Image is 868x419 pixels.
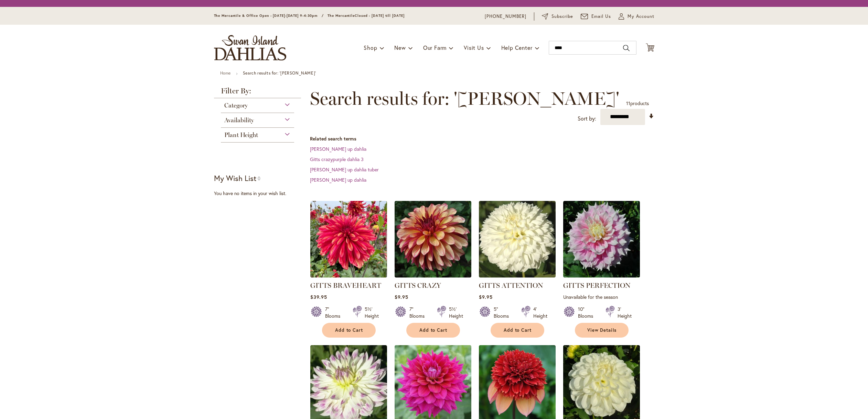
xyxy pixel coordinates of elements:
img: Gitts Crazy [395,201,471,278]
dt: Related search terms [310,135,654,142]
div: 5½' Height [365,306,379,319]
img: GITTS PERFECTION [563,201,640,278]
a: GITTS ATTENTION [479,272,556,279]
a: GITTS BRAVEHEART [310,281,381,290]
span: $9.95 [395,294,408,300]
div: 5" Blooms [494,306,513,319]
button: Add to Cart [406,323,460,338]
a: [PERSON_NAME] up dahlia [310,146,366,152]
span: Add to Cart [419,327,448,333]
span: Shop [364,44,377,51]
span: Category [224,102,248,109]
button: Add to Cart [322,323,376,338]
span: Our Farm [423,44,447,51]
a: Subscribe [542,13,573,20]
div: 10" Blooms [578,306,597,319]
strong: Search results for: '[PERSON_NAME]' [243,70,316,76]
div: 4' Height [533,306,547,319]
span: Add to Cart [504,327,532,333]
span: Plant Height [224,131,258,139]
span: Closed - [DATE] till [DATE] [355,13,404,18]
p: products [626,98,649,109]
span: View Details [587,327,617,333]
span: Email Us [591,13,611,20]
span: Availability [224,116,254,124]
a: [PERSON_NAME] up dahlia tuber [310,166,379,173]
span: 11 [626,100,630,106]
span: Help Center [501,44,533,51]
strong: My Wish List [214,173,256,183]
span: Visit Us [464,44,484,51]
span: New [394,44,406,51]
strong: Filter By: [214,87,301,98]
a: Gitts Crazy [395,272,471,279]
a: Gitts crazypurple dahlia 3 [310,156,364,162]
a: GITTS ATTENTION [479,281,543,290]
button: Add to Cart [491,323,544,338]
label: Sort by: [578,112,596,125]
a: Home [220,70,231,76]
span: The Mercantile & Office Open - [DATE]-[DATE] 9-4:30pm / The Mercantile [214,13,355,18]
span: $9.95 [479,294,493,300]
span: $39.95 [310,294,327,300]
a: GITTS PERFECTION [563,281,631,290]
button: My Account [619,13,654,20]
span: Add to Cart [335,327,363,333]
a: GITTS BRAVEHEART [310,272,387,279]
a: store logo [214,35,286,60]
div: You have no items in your wish list. [214,190,306,197]
span: My Account [628,13,654,20]
a: GITTS PERFECTION [563,272,640,279]
span: Subscribe [551,13,573,20]
div: 7" Blooms [325,306,344,319]
div: 5½' Height [449,306,463,319]
a: [PHONE_NUMBER] [485,13,526,20]
a: [PERSON_NAME] up dahlia [310,177,366,183]
a: Email Us [581,13,611,20]
div: 3' Height [618,306,632,319]
img: GITTS BRAVEHEART [310,201,387,278]
p: Unavailable for the season [563,294,640,300]
a: View Details [575,323,629,338]
span: Search results for: '[PERSON_NAME]' [310,88,619,109]
a: GITTS CRAZY [395,281,441,290]
img: GITTS ATTENTION [479,201,556,278]
div: 7" Blooms [409,306,429,319]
